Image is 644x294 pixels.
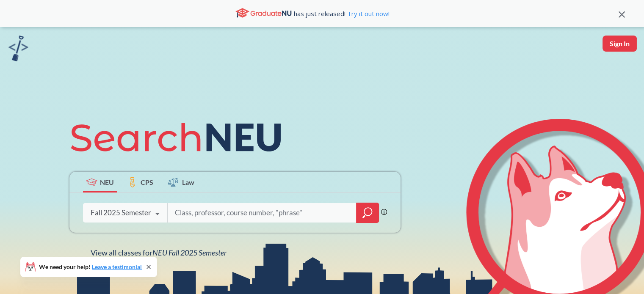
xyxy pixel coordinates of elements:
[182,177,194,187] span: Law
[294,9,390,18] span: has just released!
[8,36,28,64] a: sandbox logo
[141,177,153,187] span: CPS
[91,248,227,257] span: View all classes for
[100,177,114,187] span: NEU
[345,9,390,18] a: Try it out now!
[603,36,637,52] button: Sign In
[362,207,373,219] svg: magnifying glass
[174,204,350,222] input: Class, professor, course number, "phrase"
[39,264,142,270] span: We need your help!
[92,263,142,270] a: Leave a testimonial
[8,36,28,61] img: sandbox logo
[91,208,151,217] div: Fall 2025 Semester
[356,203,379,223] div: magnifying glass
[152,248,227,257] span: NEU Fall 2025 Semester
